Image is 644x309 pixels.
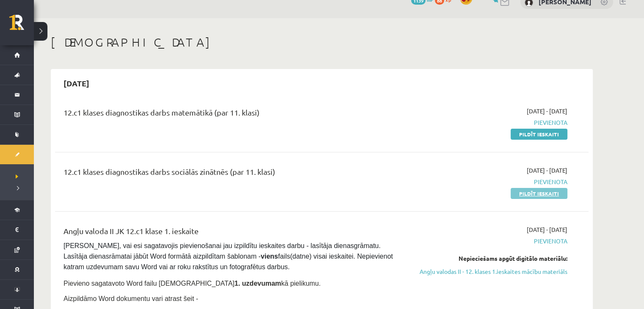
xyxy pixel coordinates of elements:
a: Pildīt ieskaiti [511,188,567,199]
span: [DATE] - [DATE] [527,107,567,116]
a: Angļu valodas II - 12. klases 1.ieskaites mācību materiāls [408,267,567,276]
strong: 1. uzdevumam [235,280,281,287]
a: Rīgas 1. Tālmācības vidusskola [9,15,34,36]
div: 12.c1 klases diagnostikas darbs sociālās zinātnēs (par 11. klasi) [64,166,395,182]
div: Angļu valoda II JK 12.c1 klase 1. ieskaite [64,225,395,241]
span: Aizpildāmo Word dokumentu vari atrast šeit - [64,295,198,302]
span: [DATE] - [DATE] [527,225,567,234]
span: Pievienota [408,177,567,186]
a: Pildīt ieskaiti [511,129,567,140]
h2: [DATE] [55,73,98,93]
span: [PERSON_NAME], vai esi sagatavojis pievienošanai jau izpildītu ieskaites darbu - lasītāja dienasg... [64,242,395,270]
h1: [DEMOGRAPHIC_DATA] [51,35,593,50]
span: Pievienota [408,118,567,127]
span: Pievienota [408,237,567,246]
span: [DATE] - [DATE] [527,166,567,175]
div: Nepieciešams apgūt digitālo materiālu: [408,254,567,263]
strong: viens [261,253,278,260]
span: Pievieno sagatavoto Word failu [DEMOGRAPHIC_DATA] kā pielikumu. [64,280,321,287]
div: 12.c1 klases diagnostikas darbs matemātikā (par 11. klasi) [64,107,395,122]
